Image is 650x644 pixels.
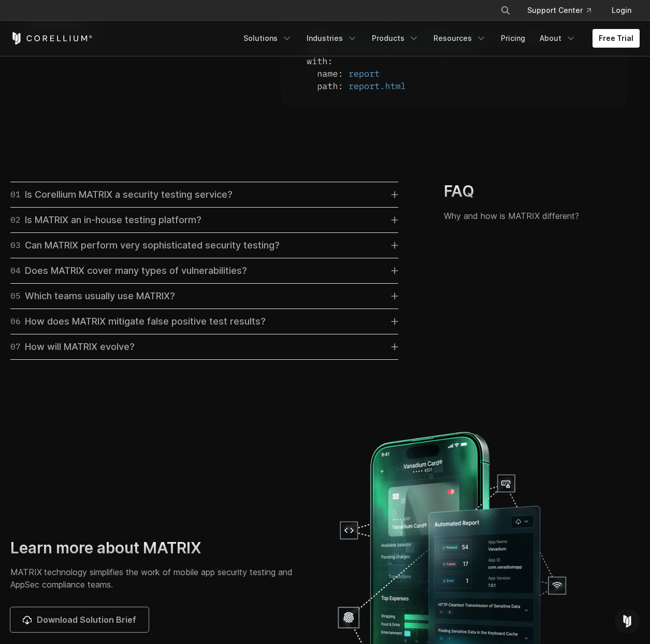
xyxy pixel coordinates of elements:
[10,187,21,202] span: 01
[427,29,493,48] a: Resources
[10,238,21,253] span: 03
[10,187,233,202] div: Is Corellium MATRIX a security testing service?
[10,264,398,278] a: 04Does MATRIX cover many types of vulnerabilities?
[10,340,21,354] span: 07
[593,29,640,48] a: Free Trial
[10,289,21,303] span: 05
[300,29,364,48] a: Industries
[444,210,600,222] p: Why and how is MATRIX different?
[615,609,640,634] div: Open Intercom Messenger
[10,314,21,329] span: 06
[10,289,398,303] a: 05Which teams usually use MATRIX?
[237,29,298,48] a: Solutions
[10,538,315,558] h2: Learn more about MATRIX
[10,340,135,354] div: How will MATRIX evolve?
[10,264,21,278] span: 04
[10,314,266,329] div: How does MATRIX mitigate false positive test results?
[495,29,531,48] a: Pricing
[10,566,315,591] p: technology simplifies the work of mobile app security testing and AppSec compliance teams.
[10,340,398,354] a: 07How will MATRIX evolve?
[10,213,398,227] a: 02Is MATRIX an in-house testing platform?
[10,238,280,253] div: Can MATRIX perform very sophisticated security testing?
[603,1,640,20] a: Login
[444,182,600,201] h3: FAQ
[496,1,515,20] button: Search
[10,314,398,329] a: 06How does MATRIX mitigate false positive test results?
[519,1,599,20] a: Support Center
[10,607,149,632] a: Download Solution Brief
[10,567,44,577] span: MATRIX
[10,187,398,202] a: 01Is Corellium MATRIX a security testing service?
[533,29,582,48] a: About
[366,29,425,48] a: Products
[37,613,136,626] span: Download Solution Brief
[10,238,398,253] a: 03Can MATRIX perform very sophisticated security testing?
[237,29,640,48] div: Navigation Menu
[10,213,21,227] span: 02
[10,289,175,303] div: Which teams usually use MATRIX?
[10,264,247,278] div: Does MATRIX cover many types of vulnerabilities?
[488,1,640,20] div: Navigation Menu
[10,32,93,45] a: Corellium Home
[10,213,201,227] div: Is MATRIX an in-house testing platform?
